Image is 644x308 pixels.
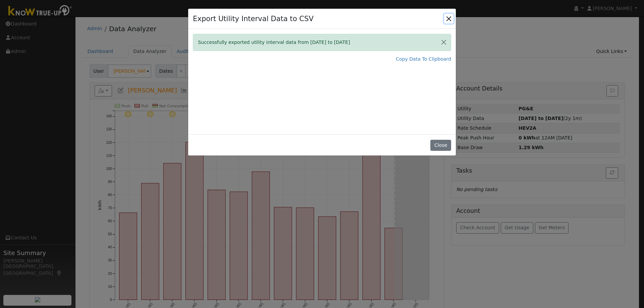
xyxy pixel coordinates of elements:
[193,13,314,24] h4: Export Utility Interval Data to CSV
[396,56,451,63] a: Copy Data To Clipboard
[430,140,451,151] button: Close
[193,34,451,51] div: Successfully exported utility interval data from [DATE] to [DATE]
[437,34,451,51] button: Close
[444,14,453,23] button: Close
